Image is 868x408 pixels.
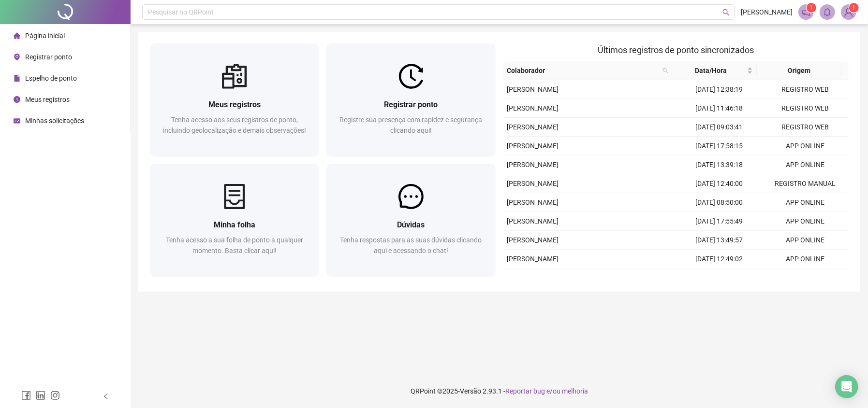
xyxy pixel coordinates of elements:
span: instagram [50,391,60,400]
span: Minhas solicitações [25,117,84,125]
a: DúvidasTenha respostas para as suas dúvidas clicando aqui e acessando o chat! [326,164,495,276]
span: Reportar bug e/ou melhoria [505,387,588,395]
span: [PERSON_NAME] [507,180,559,187]
td: [DATE] 08:10:30 [676,268,763,287]
span: Registrar ponto [384,100,438,109]
span: Registrar ponto [25,53,72,61]
td: APP ONLINE [762,250,849,268]
span: Espelho de ponto [25,74,77,82]
td: [DATE] 08:50:00 [676,193,763,212]
a: Registrar pontoRegistre sua presença com rapidez e segurança clicando aqui! [326,43,495,156]
td: [DATE] 11:46:18 [676,99,763,118]
a: Meus registrosTenha acesso aos seus registros de ponto, incluindo geolocalização e demais observa... [150,43,319,156]
img: 78381 [841,5,856,19]
span: environment [14,54,20,60]
td: [DATE] 12:38:19 [676,80,763,99]
span: [PERSON_NAME] [507,85,559,93]
td: [DATE] 17:58:15 [676,137,763,155]
span: notification [802,8,810,16]
span: facebook [21,391,31,400]
span: home [14,32,20,39]
span: Data/Hora [676,65,745,76]
a: Minha folhaTenha acesso a sua folha de ponto a qualquer momento. Basta clicar aqui! [150,164,319,276]
div: Open Intercom Messenger [835,375,858,398]
td: [DATE] 13:39:18 [676,155,763,174]
span: Tenha acesso aos seus registros de ponto, incluindo geolocalização e demais observações! [163,116,306,134]
span: Colaborador [507,65,659,76]
span: Meus registros [25,96,70,103]
span: [PERSON_NAME] [507,142,559,150]
td: REGISTRO WEB [762,118,849,137]
span: [PERSON_NAME] [507,104,559,112]
span: [PERSON_NAME] [507,198,559,206]
span: linkedin [36,391,45,400]
td: APP ONLINE [762,231,849,250]
td: APP ONLINE [762,137,849,155]
span: bell [823,8,832,16]
td: [DATE] 12:49:02 [676,250,763,268]
td: REGISTRO WEB [762,80,849,99]
td: REGISTRO MANUAL [762,174,849,193]
span: Versão [460,387,481,395]
span: [PERSON_NAME] [507,123,559,131]
sup: Atualize o seu contato no menu Meus Dados [849,3,859,13]
th: Origem [757,61,841,80]
span: [PERSON_NAME] [507,217,559,225]
span: search [662,68,668,73]
td: APP ONLINE [762,193,849,212]
span: file [14,75,20,82]
th: Data/Hora [672,61,757,80]
span: Tenha acesso a sua folha de ponto a qualquer momento. Basta clicar aqui! [166,236,303,254]
td: APP ONLINE [762,155,849,174]
span: [PERSON_NAME] [507,255,559,263]
span: Página inicial [25,32,65,40]
td: [DATE] 17:55:49 [676,212,763,231]
span: search [722,9,730,16]
span: Minha folha [214,220,255,229]
span: 1 [810,4,813,11]
span: search [661,63,670,78]
span: [PERSON_NAME] [507,236,559,244]
span: [PERSON_NAME] [741,7,793,17]
td: APP ONLINE [762,268,849,287]
span: Meus registros [208,100,261,109]
span: 1 [853,4,856,11]
td: [DATE] 12:40:00 [676,174,763,193]
span: schedule [14,117,20,124]
span: Registre sua presença com rapidez e segurança clicando aqui! [339,116,482,134]
td: APP ONLINE [762,212,849,231]
span: Dúvidas [397,220,425,229]
span: [PERSON_NAME] [507,161,559,169]
td: [DATE] 09:03:41 [676,118,763,137]
sup: 1 [807,3,816,13]
footer: QRPoint © 2025 - 2.93.1 - [131,374,868,408]
span: Tenha respostas para as suas dúvidas clicando aqui e acessando o chat! [340,236,482,254]
td: [DATE] 13:49:57 [676,231,763,250]
span: left [103,393,109,400]
span: clock-circle [14,96,20,103]
td: REGISTRO WEB [762,99,849,118]
span: Últimos registros de ponto sincronizados [598,45,754,55]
